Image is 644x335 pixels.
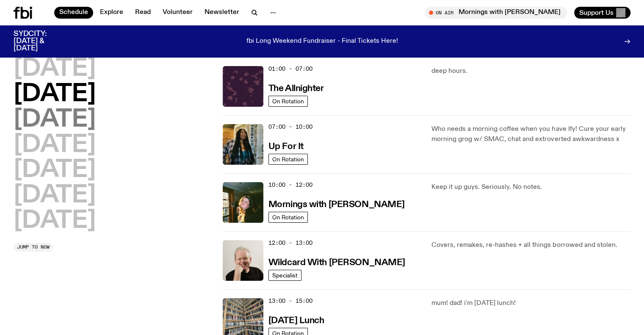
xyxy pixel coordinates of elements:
span: On Rotation [272,98,304,105]
h3: [DATE] Lunch [268,316,324,325]
h3: Wildcard With [PERSON_NAME] [268,258,405,267]
span: On Rotation [272,214,304,221]
button: [DATE] [14,57,96,81]
a: Specialist [268,270,301,281]
span: Support Us [579,9,614,17]
a: The Allnighter [268,83,324,93]
span: 10:00 - 12:00 [268,181,312,189]
span: 01:00 - 07:00 [268,65,312,73]
p: Keep it up guys. Seriously. No notes. [431,182,630,192]
img: Freya smiles coyly as she poses for the image. [223,182,263,223]
button: [DATE] [14,133,96,157]
h3: The Allnighter [268,84,324,93]
button: [DATE] [14,83,96,106]
p: mum! dad! i'm [DATE] lunch! [431,298,630,308]
a: On Rotation [268,154,308,165]
span: On Rotation [272,156,304,163]
button: Jump to now [14,243,53,252]
a: Wildcard With [PERSON_NAME] [268,257,405,267]
a: Newsletter [199,7,244,19]
a: Volunteer [158,7,198,19]
p: Covers, remakes, re-hashes + all things borrowed and stolen. [431,240,630,250]
button: [DATE] [14,184,96,208]
h3: Up For It [268,142,304,151]
span: 12:00 - 13:00 [268,239,312,247]
img: Ify - a Brown Skin girl with black braided twists, looking up to the side with her tongue stickin... [223,124,263,165]
button: [DATE] [14,158,96,182]
button: [DATE] [14,209,96,233]
a: [DATE] Lunch [268,315,324,325]
h3: Mornings with [PERSON_NAME] [268,200,405,209]
span: Jump to now [17,245,50,249]
a: Up For It [268,141,304,151]
span: 13:00 - 15:00 [268,297,312,305]
button: Support Us [574,7,630,19]
button: [DATE] [14,108,96,132]
p: fbi Long Weekend Fundraiser - Final Tickets Here! [246,38,398,45]
a: On Rotation [268,212,308,223]
span: 07:00 - 10:00 [268,123,312,131]
span: Specialist [272,272,298,279]
a: Read [130,7,156,19]
a: Explore [95,7,128,19]
p: deep hours. [431,66,630,76]
a: Schedule [54,7,93,19]
img: Stuart is smiling charmingly, wearing a black t-shirt against a stark white background. [223,240,263,281]
a: On Rotation [268,96,308,107]
p: Who needs a morning coffee when you have Ify! Cure your early morning grog w/ SMAC, chat and extr... [431,124,630,144]
button: On AirMornings with [PERSON_NAME] [425,7,567,19]
h3: SYDCITY: [DATE] & [DATE] [14,30,68,52]
a: Mornings with [PERSON_NAME] [268,199,405,209]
